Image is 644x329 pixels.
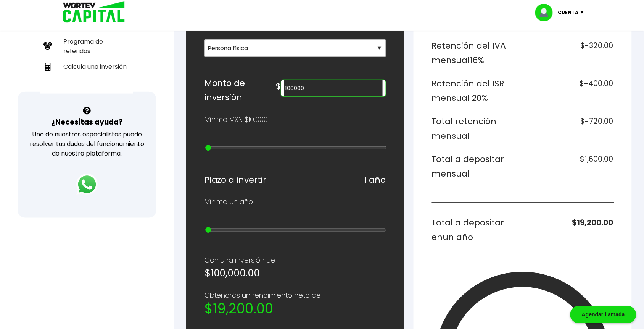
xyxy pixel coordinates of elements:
h6: $19,200.00 [526,216,613,245]
h6: $-320.00 [526,39,613,67]
h6: Retención del ISR mensual 20% [432,76,520,105]
img: recomiendanos-icon.9b8e9327.svg [43,42,52,50]
p: Mínimo un año [204,196,253,207]
p: Obtendrás un rendimiento neto de [204,290,386,301]
h6: 1 año [364,173,386,187]
p: Cuenta [558,7,579,18]
h6: $-400.00 [526,76,613,105]
h6: Total a depositar en un año [432,216,520,245]
h6: Plazo a invertir [204,173,267,187]
div: Agendar llamada [570,306,636,323]
p: Mínimo MXN $10,000 [204,114,268,125]
h2: $19,200.00 [204,301,386,317]
img: icon-down [579,11,589,14]
h6: $-720.00 [526,114,613,143]
p: Con una inversión de [204,255,386,266]
p: Uno de nuestros especialistas puede resolver tus dudas del funcionamiento de nuestra plataforma. [27,130,147,158]
h6: Total a depositar mensual [432,152,520,181]
a: Programa de referidos [40,34,133,59]
h6: $ [276,79,281,94]
h6: $1,600.00 [526,152,613,181]
img: logos_whatsapp-icon.242b2217.svg [76,174,98,195]
h6: Retención del IVA mensual 16% [432,39,520,67]
h3: ¿Necesitas ayuda? [51,117,123,128]
a: Calcula una inversión [40,59,133,75]
h6: Total retención mensual [432,114,520,143]
img: calculadora-icon.17d418c4.svg [43,63,52,71]
h6: Monto de inversión [204,76,276,105]
h5: $100,000.00 [204,266,386,281]
img: profile-image [535,4,558,21]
